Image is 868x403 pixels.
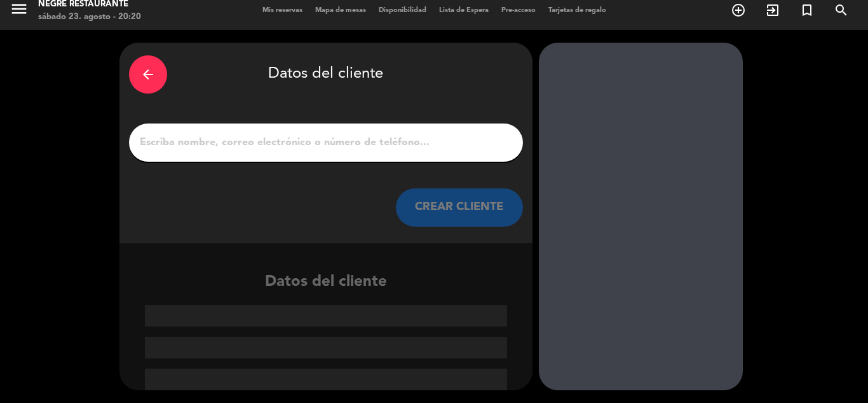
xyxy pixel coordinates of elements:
span: Disponibilidad [372,7,433,14]
span: Tarjetas de regalo [542,7,613,14]
i: exit_to_app [765,3,780,18]
div: Datos del cliente [129,52,523,97]
i: search [834,3,849,18]
input: Escriba nombre, correo electrónico o número de teléfono... [139,134,513,152]
span: Pre-acceso [495,7,542,14]
span: Lista de Espera [433,7,495,14]
i: add_circle_outline [731,3,746,18]
i: turned_in_not [799,3,815,18]
button: CREAR CLIENTE [396,188,523,227]
span: Mapa de mesas [309,7,372,14]
i: arrow_back [140,67,156,82]
div: sábado 23. agosto - 20:20 [38,11,141,24]
div: Datos del cliente [119,270,532,390]
span: Mis reservas [256,7,309,14]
